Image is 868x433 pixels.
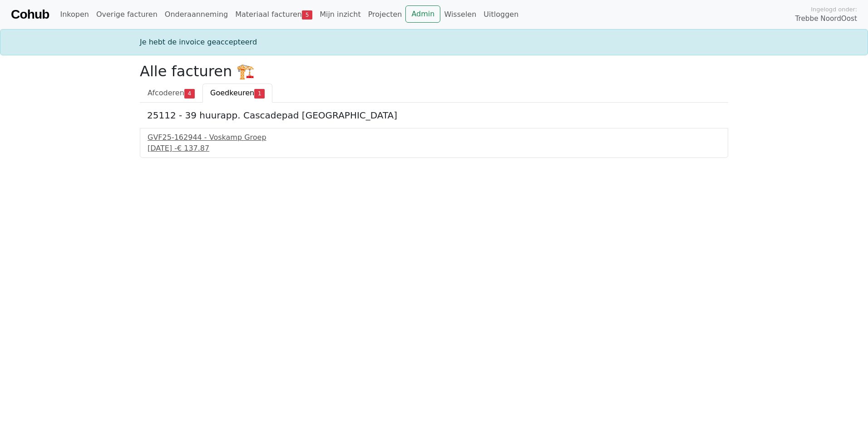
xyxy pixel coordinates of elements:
[795,14,857,24] span: Trebbe NoordOost
[365,5,406,24] a: Projecten
[210,89,254,97] span: Goedkeuren
[177,144,209,153] span: € 137.87
[140,84,202,103] a: Afcoderen4
[254,89,265,98] span: 1
[232,5,316,24] a: Materiaal facturen5
[405,5,440,23] a: Admin
[811,5,857,14] span: Ingelogd onder:
[440,5,480,24] a: Wisselen
[93,5,161,24] a: Overige facturen
[148,132,720,143] div: GVF25-162944 - Voskamp Groep
[316,5,365,24] a: Mijn inzicht
[134,37,734,48] div: Je hebt de invoice geaccepteerd
[302,10,312,20] span: 5
[202,84,272,103] a: Goedkeuren1
[184,89,195,98] span: 4
[480,5,522,24] a: Uitloggen
[161,5,232,24] a: Onderaanneming
[148,132,720,154] a: GVF25-162944 - Voskamp Groep[DATE] -€ 137.87
[56,5,92,24] a: Inkopen
[140,63,728,80] h2: Alle facturen 🏗️
[147,110,721,121] h5: 25112 - 39 huurapp. Cascadepad [GEOGRAPHIC_DATA]
[148,143,720,154] div: [DATE] -
[148,89,184,97] span: Afcoderen
[11,4,49,25] a: Cohub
